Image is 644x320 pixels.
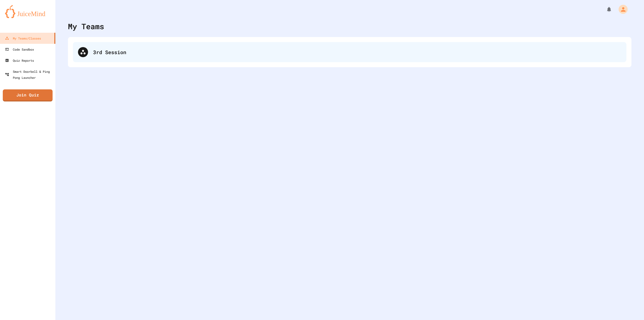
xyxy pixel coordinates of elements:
img: logo-orange.svg [5,5,50,18]
div: Smart Doorbell & Ping Pong Launcher [5,68,53,81]
a: Join Quiz [3,89,53,101]
div: Code Sandbox [5,46,34,52]
div: 3rd Session [73,42,626,62]
div: My Notifications [597,5,613,14]
div: Quiz Reports [5,57,34,63]
div: 3rd Session [93,48,621,56]
div: My Teams [68,21,104,32]
div: My Account [613,4,629,15]
div: My Teams/Classes [5,35,41,41]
